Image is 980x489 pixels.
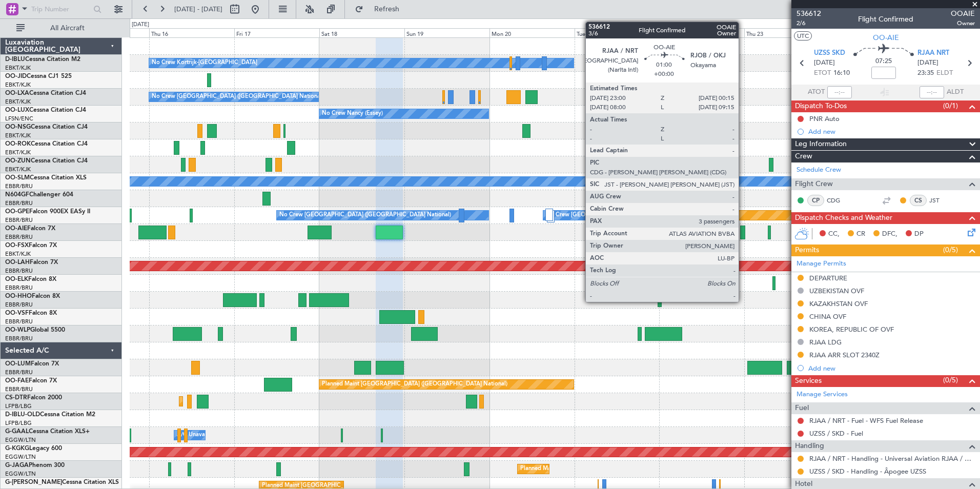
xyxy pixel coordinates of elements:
[5,479,119,485] a: G-[PERSON_NAME]Cessna Citation XLS
[917,68,934,78] span: 23:35
[5,429,29,435] span: G-GAAL
[5,436,36,444] a: EGGW/LTN
[177,427,219,443] div: A/C Unavailable
[5,158,88,164] a: OO-ZUNCessna Citation CJ4
[5,73,27,79] span: OO-JID
[5,124,88,130] a: OO-NSGCessna Citation CJ4
[5,175,30,181] span: OO-SLM
[404,28,489,37] div: Sun 19
[152,89,323,105] div: No Crew [GEOGRAPHIC_DATA] ([GEOGRAPHIC_DATA] National)
[27,25,108,32] span: All Aircraft
[914,229,924,239] span: DP
[917,48,949,58] span: RJAA NRT
[5,141,88,147] a: OO-ROKCessna Citation CJ4
[795,100,847,112] span: Dispatch To-Dos
[5,318,33,325] a: EBBR/BRU
[5,453,36,461] a: EGGW/LTN
[319,28,404,37] div: Sat 18
[5,141,31,147] span: OO-ROK
[910,195,927,206] div: CS
[808,364,975,373] div: Add new
[951,19,975,28] span: Owner
[5,115,33,123] a: LFSN/ENC
[814,58,835,68] span: [DATE]
[5,64,31,72] a: EBKT/KJK
[5,369,33,376] a: EBBR/BRU
[5,429,90,435] a: G-GAALCessna Citation XLS+
[797,165,841,175] a: Schedule Crew
[873,32,899,43] span: OO-AIE
[808,87,825,97] span: ATOT
[5,132,31,139] a: EBKT/KJK
[856,229,865,239] span: CR
[5,192,29,198] span: N604GF
[5,56,80,63] a: D-IBLUCessna Citation M2
[5,209,90,215] a: OO-GPEFalcon 900EX EASy II
[947,87,964,97] span: ALDT
[5,445,29,452] span: G-KGKG
[809,325,894,334] div: KOREA, REPUBLIC OF OVF
[808,127,975,136] div: Add new
[809,429,863,438] a: UZSS / SKD - Fuel
[795,212,892,224] span: Dispatch Checks and Weather
[5,276,28,282] span: OO-ELK
[5,216,33,224] a: EBBR/BRU
[5,462,65,468] a: G-JAGAPhenom 300
[5,385,33,393] a: EBBR/BRU
[794,31,812,40] button: UTC
[795,440,824,452] span: Handling
[5,470,36,478] a: EGGW/LTN
[5,293,32,299] span: OO-HHO
[5,107,29,113] span: OO-LUX
[5,182,33,190] a: EBBR/BRU
[5,402,32,410] a: LFPB/LBG
[5,56,25,63] span: D-IBLU
[5,327,65,333] a: OO-WLPGlobal 5500
[5,361,31,367] span: OO-LUM
[943,100,958,111] span: (0/1)
[797,390,848,400] a: Manage Services
[5,149,31,156] a: EBKT/KJK
[5,378,57,384] a: OO-FAEFalcon 7X
[809,338,842,347] div: RJAA LDG
[5,242,29,249] span: OO-FSX
[5,327,30,333] span: OO-WLP
[5,479,62,485] span: G-[PERSON_NAME]
[744,28,829,37] div: Thu 23
[182,394,234,409] div: Planned Maint Sofia
[858,14,913,25] div: Flight Confirmed
[5,107,86,113] a: OO-LUXCessna Citation CJ4
[827,86,852,98] input: --:--
[5,419,32,427] a: LFPB/LBG
[814,68,831,78] span: ETOT
[11,20,111,36] button: All Aircraft
[520,461,682,477] div: Planned Maint [GEOGRAPHIC_DATA] ([GEOGRAPHIC_DATA])
[833,68,850,78] span: 16:10
[795,402,809,414] span: Fuel
[795,375,822,387] span: Services
[174,5,222,14] span: [DATE] - [DATE]
[5,462,29,468] span: G-JAGA
[809,274,847,282] div: DEPARTURE
[322,106,383,121] div: No Crew Nancy (Essey)
[5,250,31,258] a: EBKT/KJK
[5,276,56,282] a: OO-ELKFalcon 8X
[5,233,33,241] a: EBBR/BRU
[5,259,58,266] a: OO-LAHFalcon 7X
[5,378,29,384] span: OO-FAE
[5,158,31,164] span: OO-ZUN
[795,244,819,256] span: Permits
[929,196,952,205] a: JST
[809,351,880,359] div: RJAA ARR SLOT 2340Z
[152,55,257,71] div: No Crew Kortrijk-[GEOGRAPHIC_DATA]
[234,28,319,37] div: Fri 17
[809,416,923,425] a: RJAA / NRT - Fuel - WFS Fuel Release
[5,310,29,316] span: OO-VSF
[797,8,821,19] span: 536612
[827,196,850,205] a: CDG
[882,229,897,239] span: DFC,
[5,98,31,106] a: EBKT/KJK
[5,267,33,275] a: EBBR/BRU
[5,73,72,79] a: OO-JIDCessna CJ1 525
[807,195,824,206] div: CP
